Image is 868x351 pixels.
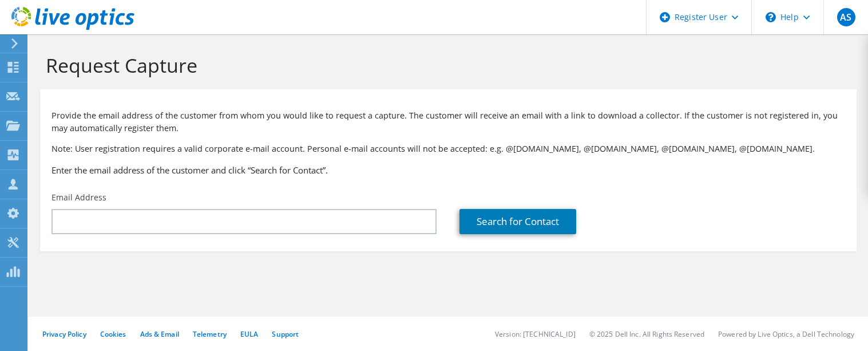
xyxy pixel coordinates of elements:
[766,12,776,22] svg: \n
[837,8,855,26] span: AS
[495,329,576,339] li: Version: [TECHNICAL_ID]
[51,109,845,135] p: Provide the email address of the customer from whom you would like to request a capture. The cust...
[51,143,845,155] p: Note: User registration requires a valid corporate e-mail account. Personal e-mail accounts will ...
[42,329,86,339] a: Privacy Policy
[140,329,179,339] a: Ads & Email
[51,164,845,176] h3: Enter the email address of the customer and click “Search for Contact”.
[459,209,576,234] a: Search for Contact
[272,329,299,339] a: Support
[100,329,126,339] a: Cookies
[718,329,854,339] li: Powered by Live Optics, a Dell Technology
[46,53,845,77] h1: Request Capture
[240,329,258,339] a: EULA
[51,192,106,203] label: Email Address
[193,329,227,339] a: Telemetry
[589,329,704,339] li: © 2025 Dell Inc. All Rights Reserved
